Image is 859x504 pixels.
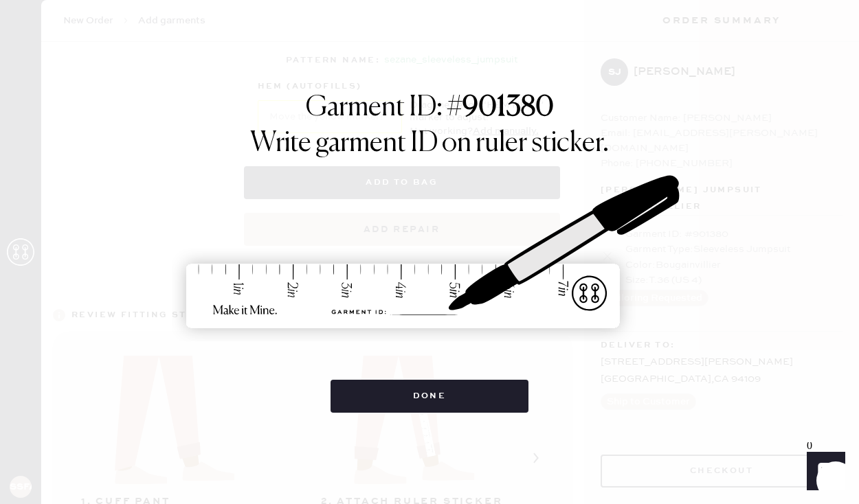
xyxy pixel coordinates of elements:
[172,139,687,366] img: ruler-sticker-sharpie.svg
[331,380,529,413] button: Done
[794,442,853,501] iframe: Front Chat
[462,94,554,122] strong: 901380
[306,91,554,127] h1: Garment ID: #
[250,127,609,160] h1: Write garment ID on ruler sticker.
